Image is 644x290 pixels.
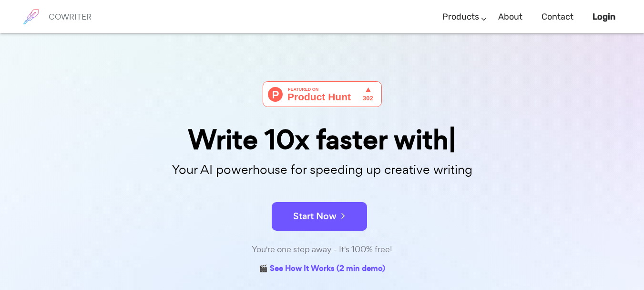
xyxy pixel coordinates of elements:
button: Start Now [272,202,367,231]
div: Write 10x faster with [84,126,561,153]
img: brand logo [19,5,43,29]
a: About [498,3,522,31]
a: Contact [542,3,573,31]
img: Cowriter - Your AI buddy for speeding up creative writing | Product Hunt [263,81,382,107]
p: Your AI powerhouse for speeding up creative writing [84,160,561,180]
a: Login [593,3,615,31]
b: Login [593,11,615,22]
h6: COWRITER [49,12,92,21]
a: 🎬 See How It Works (2 min demo) [259,262,385,277]
div: You're one step away - It's 100% free! [84,243,561,257]
a: Products [442,3,479,31]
